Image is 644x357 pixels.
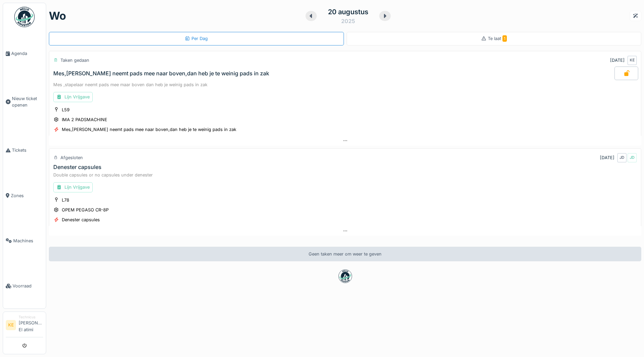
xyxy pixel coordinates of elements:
[3,76,46,128] a: Nieuw ticket openen
[62,116,107,123] div: IMA 2 PADSMACHINE
[502,35,507,42] span: 1
[610,57,625,63] div: [DATE]
[62,207,109,213] div: OPEM PEGASO CR-8P
[12,147,43,153] span: Tickets
[3,173,46,218] a: Zones
[11,192,43,199] span: Zones
[11,50,43,57] span: Agenda
[60,57,89,63] div: Taken gedaan
[53,92,93,102] div: Lijn Vrijgave
[19,315,43,320] div: Technicus
[3,218,46,263] a: Machines
[13,238,43,244] span: Machines
[53,81,637,88] div: Mes ,stapelaar neemt pads mee maar boven dan heb je weinig pads in zak
[14,7,35,27] img: Badge_color-CXgf-gQk.svg
[3,128,46,173] a: Tickets
[62,197,69,203] div: L78
[13,283,43,289] span: Voorraad
[19,315,43,336] li: [PERSON_NAME] El atimi
[627,153,637,163] div: JD
[6,315,43,337] a: KE Technicus[PERSON_NAME] El atimi
[53,164,102,170] div: Denester capsules
[6,320,16,330] li: KE
[338,269,352,283] img: badge-BVDL4wpA.svg
[62,107,70,113] div: L59
[60,154,83,161] div: Afgesloten
[328,7,368,17] div: 20 augustus
[49,10,66,22] h1: wo
[53,172,637,178] div: Double capsules or no capsules under denester
[488,36,507,41] span: Te laat
[49,247,641,261] div: Geen taken meer om weer te geven
[3,31,46,76] a: Agenda
[53,182,93,192] div: Lijn Vrijgave
[600,154,614,161] div: [DATE]
[341,17,355,25] div: 2025
[617,153,627,163] div: JD
[185,35,208,42] div: Per Dag
[62,217,100,223] div: Denester capsules
[53,70,269,77] div: Mes,[PERSON_NAME] neemt pads mee naar boven,dan heb je te weinig pads in zak
[627,56,637,65] div: KE
[62,126,236,133] div: Mes,[PERSON_NAME] neemt pads mee naar boven,dan heb je te weinig pads in zak
[3,263,46,308] a: Voorraad
[12,95,43,108] span: Nieuw ticket openen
